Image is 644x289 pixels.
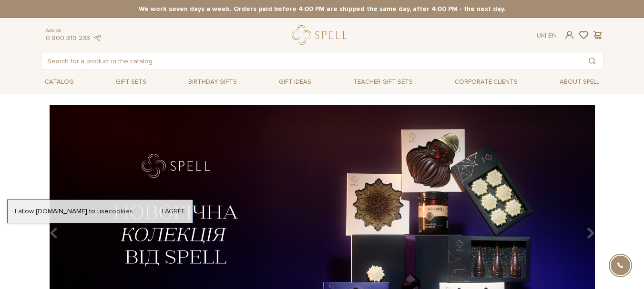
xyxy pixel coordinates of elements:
[92,34,102,42] a: telegram
[162,207,187,216] a: I agree.
[46,28,61,33] font: Advice:
[188,78,237,86] font: Birthday gifts
[548,31,557,40] a: En
[279,78,311,86] font: Gift ideas
[353,78,413,86] font: Teacher Gift Sets
[349,74,417,90] a: Teacher Gift Sets
[581,52,603,70] button: Search for a product in the catalog
[46,34,90,42] a: 0 800 319 233
[184,75,241,90] a: Birthday gifts
[162,207,187,215] font: I agree.
[15,207,109,215] font: I allow [DOMAIN_NAME] to use
[45,78,74,86] font: Catalog
[556,75,603,90] a: About Spell
[109,207,133,215] a: cookies
[275,75,315,90] a: Gift ideas
[112,75,150,90] a: Gift sets
[292,25,351,45] a: logo
[41,75,78,90] a: Catalog
[545,31,546,40] font: |
[455,78,518,86] font: Corporate clients
[116,78,146,86] font: Gift sets
[41,52,581,70] input: Search for a product in the catalog
[537,31,545,40] font: Uk
[139,5,506,13] font: We work seven days a week. Orders paid before 4:00 PM are shipped the same day, after 4:00 PM - t...
[451,75,521,90] a: Corporate clients
[560,78,599,86] font: About Spell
